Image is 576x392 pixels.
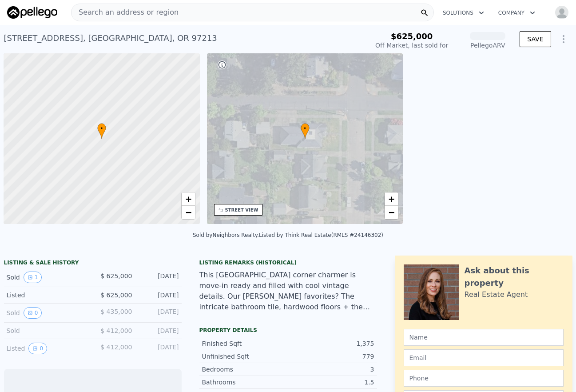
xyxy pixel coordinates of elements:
div: Bedrooms [202,365,288,374]
a: Zoom out [385,206,398,219]
input: Email [404,349,564,366]
div: 779 [288,352,374,361]
div: [DATE] [139,272,179,283]
div: Listed [7,343,86,354]
button: Solutions [436,5,491,21]
div: Listing Remarks (Historical) [199,259,377,266]
div: [DATE] [139,291,179,300]
div: Listed by Think Real Estate (RMLS #24146302) [259,232,383,238]
div: [DATE] [139,343,179,354]
div: Property details [199,327,377,334]
span: $ 412,000 [100,344,132,351]
div: Bathrooms [202,378,288,387]
button: View historical data [28,343,47,354]
button: SAVE [520,31,551,47]
span: $ 435,000 [100,308,132,315]
span: • [97,124,106,132]
button: View historical data [24,307,42,319]
div: This [GEOGRAPHIC_DATA] corner charmer is move-in ready and filled with cool vintage details. Our ... [199,270,377,312]
div: [DATE] [139,326,179,335]
span: + [185,193,191,204]
div: Listed [7,291,86,300]
input: Phone [404,370,564,387]
div: Sold [7,307,86,319]
span: • [301,124,310,132]
div: STREET VIEW [225,207,258,213]
div: Sold [7,272,86,283]
button: View historical data [24,272,42,283]
div: 3 [288,365,374,374]
button: Company [491,5,542,21]
span: $ 625,000 [100,292,132,299]
img: Pellego [7,6,57,19]
span: Search an address or region [72,7,179,18]
img: avatar [555,5,569,20]
span: − [185,207,191,218]
input: Name [404,329,564,346]
div: Ask about this property [465,264,564,289]
div: Sold by Neighbors Realty . [193,232,259,238]
span: $ 625,000 [100,272,132,280]
div: [DATE] [139,307,179,319]
div: Pellego ARV [470,41,505,50]
div: Sold [7,326,86,335]
a: Zoom out [182,206,195,219]
div: Finished Sqft [202,339,288,348]
span: $ 412,000 [100,327,132,334]
div: Off Market, last sold for [375,41,448,50]
div: Unfinished Sqft [202,352,288,361]
div: 1,375 [288,339,374,348]
div: LISTING & SALE HISTORY [4,259,182,268]
div: • [301,123,310,139]
div: 1.5 [288,378,374,387]
div: Real Estate Agent [465,289,528,300]
span: − [389,207,394,218]
span: $625,000 [391,32,433,41]
span: + [389,193,394,204]
a: Zoom in [182,192,195,206]
a: Zoom in [385,192,398,206]
div: • [97,123,106,139]
div: [STREET_ADDRESS] , [GEOGRAPHIC_DATA] , OR 97213 [4,32,217,44]
button: Show Options [555,30,572,48]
